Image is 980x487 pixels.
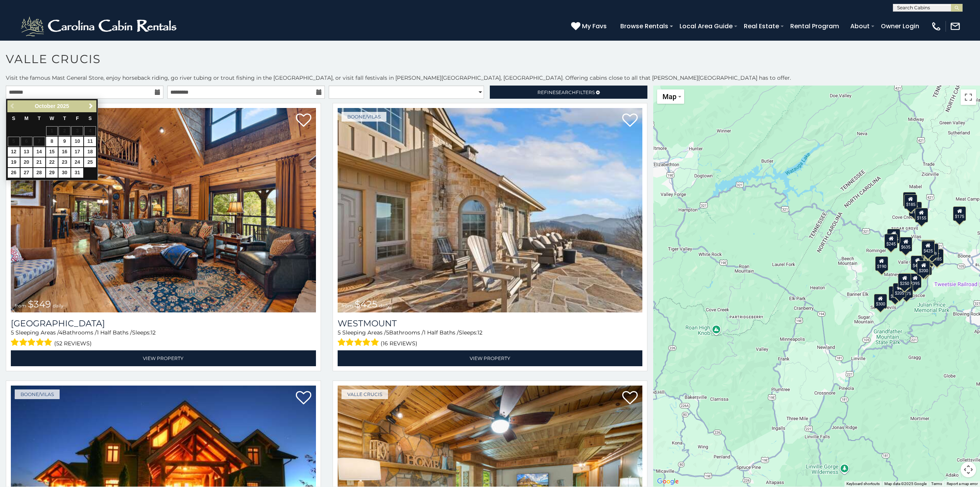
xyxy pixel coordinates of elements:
a: View Property [11,350,316,366]
a: [GEOGRAPHIC_DATA] [11,318,316,329]
a: 19 [8,158,20,167]
div: $360 [922,240,935,255]
a: Boone/Vilas [15,389,60,399]
a: 8 [46,137,58,146]
img: Google [655,477,681,487]
button: Toggle fullscreen view [961,89,976,105]
span: October [35,103,56,109]
div: Sleeping Areas / Bathrooms / Sleeps: [338,329,643,348]
a: 26 [8,168,20,178]
a: 31 [71,168,83,178]
a: Add to favorites [622,113,638,129]
a: Local Area Guide [676,19,736,33]
a: 21 [33,158,45,167]
span: Refine Filters [537,89,595,95]
a: Add to favorites [622,390,638,406]
div: $275 [900,283,913,298]
span: from [342,303,353,309]
a: 9 [58,137,70,146]
a: 24 [71,158,83,167]
button: Keyboard shortcuts [846,481,880,487]
a: 15 [46,147,58,157]
a: 20 [21,158,33,167]
a: Owner Login [877,19,923,33]
div: $425 [922,241,935,256]
div: $245 [884,234,898,249]
a: Valle Crucis [342,389,388,399]
div: $410 [911,256,924,270]
span: Map data ©2025 Google [884,482,927,486]
span: daily [53,303,64,309]
span: Monday [24,116,29,121]
span: from [15,303,26,309]
a: About [846,19,874,33]
span: 1 Half Baths / [97,329,132,336]
span: $425 [355,298,378,310]
a: 11 [84,137,96,146]
button: Change map style [657,89,684,104]
div: Sleeping Areas / Bathrooms / Sleeps: [11,329,316,348]
a: Terms (opens in new tab) [931,482,942,486]
img: mail-regular-white.png [950,21,961,32]
img: Westmount [338,108,643,312]
div: $185 [904,194,917,209]
a: 12 [8,147,20,157]
a: Westmount [338,318,643,329]
span: Next [88,103,94,109]
a: 28 [33,168,45,178]
a: 18 [84,147,96,157]
span: Map [662,93,676,101]
a: Add to favorites [296,113,311,129]
a: Open this area in Google Maps (opens a new window) [655,477,681,487]
div: $635 [899,237,912,252]
a: 13 [21,147,33,157]
span: Sunday [12,116,15,121]
h3: Diamond Creek Lodge [11,318,316,329]
span: Thursday [63,116,66,121]
a: 27 [21,168,33,178]
div: $205 [893,283,906,298]
div: $180 [903,192,916,207]
a: Browse Rentals [616,19,672,33]
div: $395 [908,273,922,288]
a: 29 [46,168,58,178]
a: My Favs [571,21,609,31]
a: Boone/Vilas [342,112,386,122]
span: (16 reviews) [381,338,417,348]
div: $300 [874,294,887,309]
span: 5 [338,329,341,336]
span: 4 [59,329,62,336]
span: 2025 [57,103,69,109]
div: $565 [922,240,935,254]
a: 16 [58,147,70,157]
a: 23 [58,158,70,167]
button: Map camera controls [961,462,976,477]
a: Report a map error [947,482,978,486]
div: $190 [875,256,888,271]
img: Diamond Creek Lodge [11,108,316,312]
a: RefineSearchFilters [490,86,647,99]
span: $349 [28,298,51,310]
div: $155 [915,208,928,223]
span: 1 Half Baths / [424,329,459,336]
div: $175 [953,206,966,221]
a: Westmount from $425 daily [338,108,643,312]
span: 12 [151,329,156,336]
a: Next [86,101,96,111]
span: Tuesday [38,116,41,121]
span: 12 [477,329,482,336]
a: Rental Program [786,19,843,33]
a: 25 [84,158,96,167]
a: 30 [58,168,70,178]
img: White-1-2.png [19,15,180,38]
span: Saturday [89,116,92,121]
span: (52 reviews) [54,338,92,348]
img: phone-regular-white.png [931,21,942,32]
a: 22 [46,158,58,167]
span: Search [556,89,576,95]
a: Add to favorites [296,390,311,406]
span: daily [379,303,390,309]
a: 17 [71,147,83,157]
div: $200 [917,261,930,275]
